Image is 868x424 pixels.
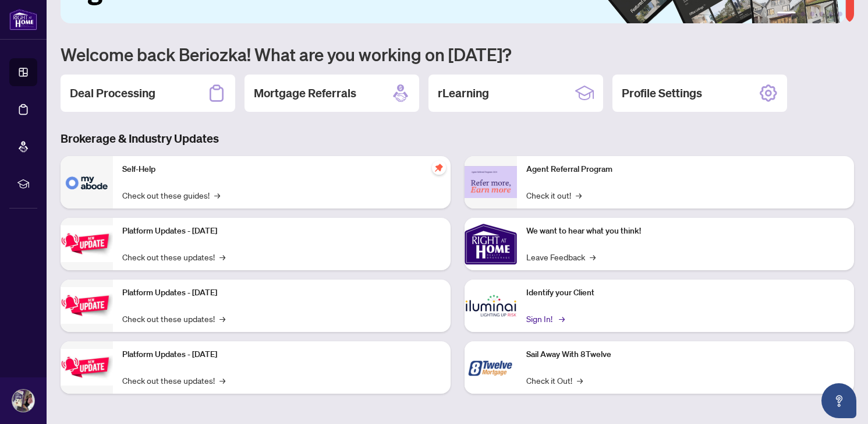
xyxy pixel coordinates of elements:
button: 4 [819,12,824,16]
span: → [214,189,220,202]
p: Sail Away With 8Twelve [526,348,845,361]
h2: Profile Settings [622,85,702,101]
h2: Mortgage Referrals [254,85,356,101]
a: Leave Feedback→ [526,250,596,263]
p: Platform Updates - [DATE] [122,225,441,238]
p: Identify your Client [526,287,845,299]
button: 2 [800,12,805,16]
button: 3 [810,12,814,16]
img: Sail Away With 8Twelve [465,341,517,394]
p: We want to hear what you think! [526,225,845,238]
h1: Welcome back Beriozka! What are you working on [DATE]? [61,43,854,65]
span: → [219,374,225,387]
a: Sign In!→ [526,312,563,325]
h2: rLearning [438,85,489,101]
span: → [219,250,225,263]
img: Platform Updates - June 23, 2025 [61,349,113,386]
a: Check out these updates!→ [122,250,225,263]
span: → [559,312,565,325]
img: logo [9,9,37,30]
button: 1 [777,12,796,16]
a: Check out these guides!→ [122,189,220,202]
a: Check out these updates!→ [122,374,225,387]
a: Check out these updates!→ [122,312,225,325]
span: → [219,312,225,325]
p: Self-Help [122,163,441,176]
img: Platform Updates - July 8, 2025 [61,287,113,324]
button: 5 [828,12,833,16]
span: → [590,250,596,263]
a: Check it out!→ [526,189,582,202]
img: Self-Help [61,156,113,209]
button: 6 [838,12,842,16]
span: → [576,189,582,202]
p: Platform Updates - [DATE] [122,287,441,299]
p: Platform Updates - [DATE] [122,348,441,361]
img: We want to hear what you think! [465,218,517,270]
img: Platform Updates - July 21, 2025 [61,225,113,262]
img: Profile Icon [12,390,34,412]
p: Agent Referral Program [526,163,845,176]
a: Check it Out!→ [526,374,583,387]
span: pushpin [432,161,446,175]
img: Identify your Client [465,280,517,332]
button: Open asap [821,383,856,418]
h2: Deal Processing [70,85,155,101]
span: → [577,374,583,387]
img: Agent Referral Program [465,166,517,198]
h3: Brokerage & Industry Updates [61,130,854,147]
